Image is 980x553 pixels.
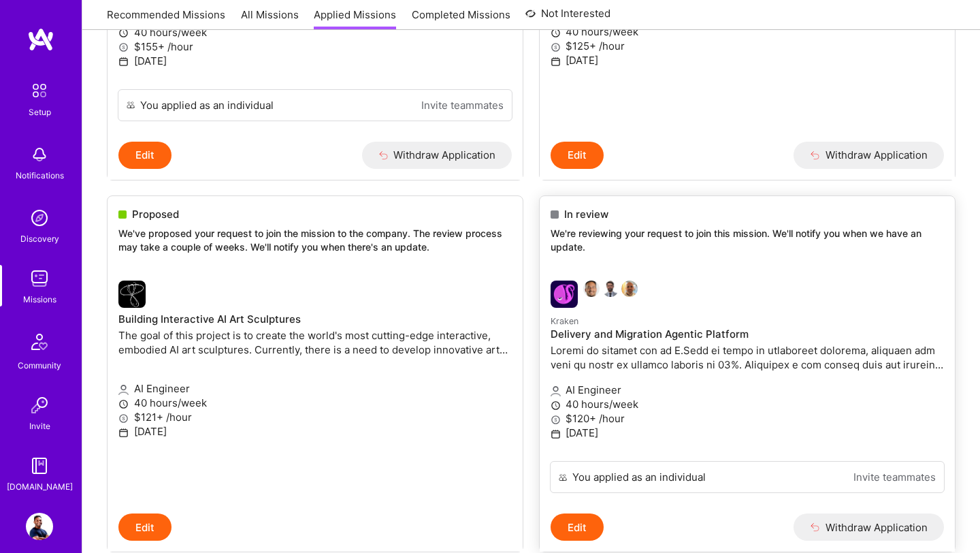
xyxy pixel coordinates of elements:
button: Withdraw Application [794,513,944,541]
img: bell [26,141,53,168]
img: Daniel Scain [602,281,619,297]
button: Edit [551,142,604,169]
a: All Missions [241,7,299,30]
p: AI Engineer [551,383,944,397]
button: Edit [118,513,171,541]
p: $120+ /hour [551,411,944,426]
button: Withdraw Application [362,142,512,169]
p: Loremi do sitamet con ad E.Sedd ei tempo in utlaboreet dolorema, aliquaen adm veni qu nostr ex ul... [551,343,944,372]
p: 40 hours/week [118,396,512,410]
h4: Delivery and Migration Agentic Platform [551,328,944,341]
p: $125+ /hour [551,39,944,53]
img: setup [25,76,54,105]
h4: Building Interactive AI Art Sculptures [118,313,512,326]
i: icon Calendar [118,57,129,67]
a: Kraken company logoNathaniel MeronDaniel ScainLinford BaconKrakenDelivery and Migration Agentic P... [540,270,955,461]
img: discovery [26,204,53,232]
img: guide book [26,452,53,479]
div: Discovery [20,232,59,246]
i: icon MoneyGray [118,42,129,52]
p: [DATE] [551,53,944,67]
i: icon MoneyGray [118,413,129,424]
p: 40 hours/week [118,25,512,39]
img: Nathaniel Meron [583,281,600,297]
button: Withdraw Application [794,142,944,169]
i: icon Calendar [551,429,561,439]
a: Recommended Missions [107,7,225,30]
span: In review [564,207,608,221]
p: AI Engineer [118,381,512,396]
a: Invite teammates [421,98,504,112]
i: icon Clock [118,28,129,38]
i: icon Clock [551,400,561,411]
img: logo [27,27,54,52]
p: 40 hours/week [551,25,944,39]
p: [DATE] [118,54,512,68]
i: icon Calendar [551,57,561,67]
a: company logoBuilding Interactive AI Art SculpturesThe goal of this project is to create the world... [108,270,523,513]
img: Linford Bacon [621,281,638,297]
i: icon MoneyGray [551,42,561,52]
div: Setup [29,105,51,119]
img: Community [23,326,56,358]
i: icon Clock [118,399,129,409]
div: You applied as an individual [572,470,706,484]
p: We're reviewing your request to join this mission. We'll notify you when we have an update. [551,227,944,253]
small: Kraken [551,316,578,326]
div: Notifications [16,168,64,183]
p: [DATE] [551,426,944,440]
button: Edit [118,142,171,169]
div: [DOMAIN_NAME] [7,479,73,494]
img: teamwork [26,265,53,292]
div: Invite [29,419,50,433]
i: icon Calendar [118,428,129,438]
p: We've proposed your request to join the mission to the company. The review process may take a cou... [118,227,512,253]
img: User Avatar [26,513,53,540]
span: Proposed [132,207,179,221]
i: icon Applicant [551,386,561,396]
div: Missions [23,292,56,306]
p: 40 hours/week [551,397,944,411]
p: $155+ /hour [118,39,512,54]
p: The goal of this project is to create the world's most cutting-edge interactive, embodied AI art ... [118,328,512,357]
a: Completed Missions [412,7,510,30]
p: [DATE] [118,424,512,439]
i: icon Clock [551,28,561,38]
i: icon Applicant [118,385,129,395]
img: Invite [26,392,53,419]
img: Kraken company logo [551,281,578,308]
p: $121+ /hour [118,410,512,424]
button: Edit [551,513,604,541]
div: Community [18,358,61,373]
a: User Avatar [22,513,56,540]
div: You applied as an individual [140,98,274,112]
i: icon MoneyGray [551,415,561,425]
a: Applied Missions [314,7,396,30]
a: Invite teammates [853,470,936,484]
a: Not Interested [525,5,610,30]
img: company logo [118,281,146,308]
